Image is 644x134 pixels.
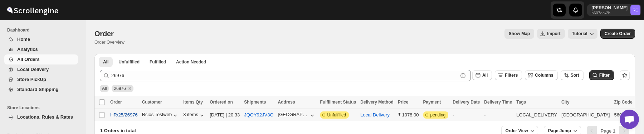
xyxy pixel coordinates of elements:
[633,8,638,12] text: RC
[547,31,560,37] span: Import
[17,47,38,52] span: Analytics
[94,30,113,38] span: Order
[599,73,610,78] span: Filter
[430,112,446,118] span: pending
[327,112,346,118] span: Unfulfilled
[4,112,78,122] button: Locations, Rules & Rates
[630,5,640,15] span: Rahul Chopra
[99,57,113,67] button: All
[613,128,615,134] b: 1
[587,4,641,16] button: User menu
[94,39,125,45] p: Order Overview
[505,73,518,78] span: Filters
[142,100,162,105] span: Customer
[114,86,126,91] span: 26976
[110,100,122,105] span: Order
[176,59,206,65] span: Action Needed
[561,100,570,105] span: City
[525,70,557,80] button: Columns
[620,110,639,129] a: Open chat
[183,100,203,105] span: Items Qty
[106,109,142,121] button: HR/25/26976
[4,54,78,64] button: All Orders
[127,85,133,92] button: Remove 26976
[568,29,597,39] button: Tutorial
[360,100,394,105] span: Delivery Method
[17,87,59,92] span: Standard Shipping
[145,57,170,67] button: Fulfilled
[605,31,631,37] span: Create Order
[111,70,458,81] input: Press enter after typing | Search Eg.HR/25/26976
[572,31,587,36] span: Tutorial
[601,128,615,134] span: Page
[118,59,140,65] span: Unfulfilled
[7,105,81,111] span: Store Locations
[398,111,419,119] div: ₹ 1078.00
[4,34,78,44] button: Home
[244,112,273,118] button: JQOY92JV3O
[516,100,526,105] span: Tags
[591,11,628,15] p: b607ea-2b
[600,29,635,39] button: Create custom order
[7,27,81,33] span: Dashboard
[571,73,579,78] span: Sort
[103,59,108,65] span: All
[17,37,30,42] span: Home
[17,114,73,120] span: Locations, Rules & Rates
[17,67,49,72] span: Local Delivery
[561,111,610,119] div: [GEOGRAPHIC_DATA]
[423,100,441,105] span: Payment
[589,70,614,80] button: Filter
[453,100,480,105] span: Delivery Date
[472,70,492,80] button: All
[183,112,205,119] button: 3 items
[504,29,534,39] button: Map action label
[6,1,59,19] img: ScrollEngine
[484,100,512,105] span: Delivery Time
[150,59,166,65] span: Fulfilled
[614,111,632,119] div: 560005
[4,44,78,54] button: Analytics
[495,70,522,80] button: Filters
[17,57,40,62] span: All Orders
[278,100,295,105] span: Address
[398,100,408,105] span: Price
[482,73,488,78] span: All
[360,112,390,118] button: Local Delivery
[453,111,480,119] div: -
[561,70,584,80] button: Sort
[210,100,233,105] span: Ordered on
[516,111,557,119] div: LOCAL_DELIVERY
[110,111,138,119] span: HR/25/26976
[114,57,144,67] button: Unfulfilled
[535,73,553,78] span: Columns
[509,31,530,37] span: Show Map
[278,112,316,119] button: [GEOGRAPHIC_DATA][PERSON_NAME]
[506,128,528,134] span: Order View
[17,77,46,82] span: Store PickUp
[172,57,210,67] button: ActionNeeded
[537,29,565,39] button: Import
[102,86,107,91] span: All
[484,111,512,119] div: -
[614,100,632,105] span: Zip Code
[320,100,356,105] span: Fulfillment Status
[210,111,240,119] div: [DATE] | 20:33
[100,128,136,133] span: 1 Orders in total
[591,5,628,11] p: [PERSON_NAME]
[142,112,179,119] button: Rcios Testweb
[278,112,309,117] div: [GEOGRAPHIC_DATA][PERSON_NAME]
[244,100,266,105] span: Shipments
[548,128,571,134] span: Page Jump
